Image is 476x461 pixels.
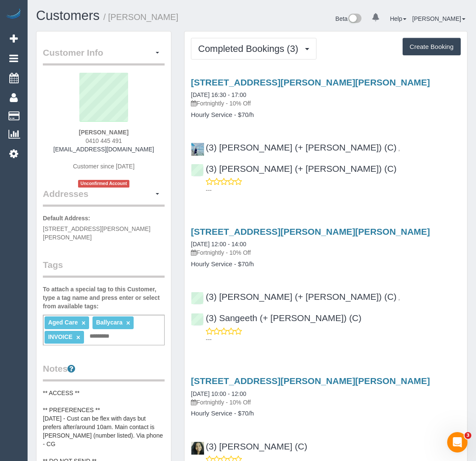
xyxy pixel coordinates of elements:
label: To attach a special tag to this Customer, type a tag name and press enter or select from availabl... [43,285,165,310]
legend: Customer Info [43,46,165,65]
label: Default Address: [43,214,90,222]
a: Beta [336,15,362,22]
span: Ballycara [96,319,122,326]
span: INVOICE [48,333,73,340]
img: Automaid Logo [5,9,22,20]
button: Completed Bookings (3) [191,38,316,60]
a: [STREET_ADDRESS][PERSON_NAME][PERSON_NAME] [191,227,430,236]
a: [STREET_ADDRESS][PERSON_NAME][PERSON_NAME] [191,376,430,386]
a: Customers [36,8,100,23]
img: (3) Arifin (+ Fatema) (C) [191,143,204,156]
p: --- [206,186,461,194]
a: × [81,319,85,327]
a: (3) [PERSON_NAME] (+ [PERSON_NAME]) (C) [191,164,397,174]
p: Fortnightly - 10% Off [191,398,461,407]
h4: Hourly Service - $70/h [191,410,461,417]
strong: [PERSON_NAME] [79,129,129,136]
span: Unconfirmed Account [78,180,130,187]
a: (3) [PERSON_NAME] (C) [191,441,307,451]
legend: Tags [43,259,165,278]
iframe: Intercom live chat [447,432,468,452]
span: , [398,145,400,152]
a: × [126,319,130,327]
span: Completed Bookings (3) [198,43,302,54]
h4: Hourly Service - $70/h [191,261,461,268]
a: [DATE] 10:00 - 12:00 [191,390,246,397]
p: Fortnightly - 10% Off [191,248,461,257]
h4: Hourly Service - $70/h [191,111,461,119]
span: [STREET_ADDRESS][PERSON_NAME][PERSON_NAME] [43,225,151,241]
small: / [PERSON_NAME] [104,12,179,22]
a: × [76,334,80,341]
span: Customer since [DATE] [73,163,134,170]
a: (3) [PERSON_NAME] (+ [PERSON_NAME]) (C) [191,142,397,152]
img: (3) Bihesha Tharungi (C) [191,442,204,455]
a: [PERSON_NAME] [412,15,465,22]
legend: Notes [43,362,165,381]
p: --- [206,335,461,344]
a: Help [390,15,406,22]
span: , [398,294,400,301]
a: (3) [PERSON_NAME] (+ [PERSON_NAME]) (C) [191,292,397,302]
span: 3 [465,432,471,439]
img: New interface [347,14,361,25]
a: [DATE] 12:00 - 14:00 [191,241,246,248]
span: Aged Care [48,319,78,326]
a: (3) Sangeeth (+ [PERSON_NAME]) (C) [191,313,361,323]
a: [STREET_ADDRESS][PERSON_NAME][PERSON_NAME] [191,77,430,87]
span: 0410 445 491 [86,137,122,144]
button: Create Booking [403,38,461,56]
p: Fortnightly - 10% Off [191,99,461,108]
a: [EMAIL_ADDRESS][DOMAIN_NAME] [53,146,154,153]
a: [DATE] 16:30 - 17:00 [191,91,246,98]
